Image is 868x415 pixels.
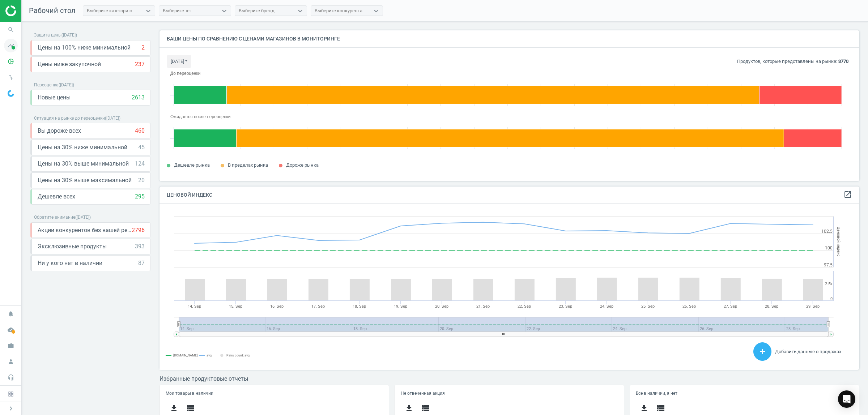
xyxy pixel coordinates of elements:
span: Цены на 30% ниже минимальной [38,144,127,151]
tspan: 15. Sep [229,304,243,309]
img: ajHJNr6hYgQAAAAASUVORK5CYII= [5,5,57,16]
i: pie_chart_outlined [4,55,18,68]
h4: Ваши цены по сравнению с ценами магазинов в мониторинге [159,30,859,47]
tspan: 20. Sep [435,304,449,309]
div: Выберите категорию [87,8,132,14]
h5: Не отвеченная акция [401,391,618,396]
h5: Мои товары в наличии [166,391,383,396]
text: 2.5k [825,282,833,286]
span: Цены на 100% ниже минимальной [38,44,131,52]
div: 45 [138,144,145,151]
span: ( [DATE] ) [105,116,120,121]
tspan: Ценовой индекс [836,227,841,257]
i: storage [421,404,430,412]
div: 124 [135,160,145,168]
div: 393 [135,243,145,251]
text: 102.5 [821,229,833,234]
div: 87 [138,259,145,267]
text: 100 [825,245,833,251]
tspan: 29. Sep [807,304,820,309]
span: ( [DATE] ) [59,82,74,87]
i: get_app [170,404,178,412]
i: open_in_new [843,190,852,199]
tspan: 25. Sep [642,304,655,309]
div: 2 [141,44,145,52]
span: Цены ниже закупочной [38,60,101,68]
span: Акции конкурентов без вашей реакции [38,226,132,234]
i: person [4,355,18,368]
span: Ни у кого нет в наличии [38,259,102,267]
i: search [4,23,18,37]
tspan: avg [207,354,212,357]
span: Дешевле всех [38,193,75,201]
span: Переоценка [34,82,59,87]
p: Продуктов, которые представлены на рынке: [737,58,848,65]
span: Рабочий стол [29,6,76,15]
span: Ситуация на рынке до переоценки [34,116,105,121]
button: add [753,342,771,361]
span: Обратите внимание [34,215,75,220]
i: get_app [640,404,648,412]
tspan: 21. Sep [477,304,490,309]
i: get_app [405,404,413,412]
tspan: 19. Sep [394,304,408,309]
div: Выберите тег [163,8,191,14]
tspan: 22. Sep [518,304,531,309]
h3: Избранные продуктовые отчеты [159,375,859,382]
span: Цены на 30% выше минимальной [38,160,129,168]
i: timeline [4,39,18,52]
span: Вы дороже всех [38,127,81,135]
button: [DATE] [167,55,191,68]
h5: Все в наличии, я нет [636,391,853,396]
div: 460 [135,127,145,135]
i: headset_mic [4,371,18,384]
a: open_in_new [843,190,852,200]
img: wGWNvw8QSZomAAAAABJRU5ErkJggg== [8,90,14,97]
span: Эксклюзивные продукты [38,243,107,251]
text: 0 [830,296,833,301]
i: chevron_right [7,404,15,413]
tspan: 27. Sep [724,304,737,309]
tspan: 16. Sep [271,304,284,309]
div: 295 [135,193,145,201]
button: chevron_right [2,404,20,413]
text: 97.5 [824,262,833,268]
div: 237 [135,60,145,68]
i: notifications [4,307,18,321]
tspan: 14. Sep [188,304,201,309]
i: add [758,347,767,356]
tspan: 23. Sep [559,304,573,309]
span: Цены на 30% выше максимальной [38,176,132,184]
span: ( [DATE] ) [75,215,91,220]
div: Выберите конкурента [315,8,362,14]
span: В пределах рынка [228,162,268,168]
tspan: [DOMAIN_NAME] [173,354,197,357]
b: 3770 [838,59,848,64]
div: 2613 [132,94,145,102]
tspan: 24. Sep [600,304,614,309]
h4: Ценовой индекс [159,187,859,204]
tspan: Ожидается после переоценки [170,114,231,119]
div: Open Intercom Messenger [838,390,855,408]
i: work [4,339,18,352]
div: 20 [138,176,145,184]
tspan: До переоценки [170,71,200,76]
i: storage [186,404,195,412]
tspan: 17. Sep [312,304,325,309]
span: Новые цены [38,94,71,102]
span: Защита цены [34,33,61,38]
i: storage [656,404,665,412]
div: 2796 [132,226,145,234]
div: Выберите бренд [239,8,275,14]
tspan: 18. Sep [353,304,366,309]
span: ( [DATE] ) [61,33,77,38]
tspan: Pairs count: avg [226,354,250,357]
span: Дешевле рынка [174,162,210,168]
span: Добавить данные о продажах [775,349,841,354]
tspan: 26. Sep [683,304,696,309]
i: cloud_done [4,323,18,337]
i: swap_vert [4,70,18,84]
span: Дороже рынка [286,162,319,168]
tspan: 28. Sep [765,304,779,309]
